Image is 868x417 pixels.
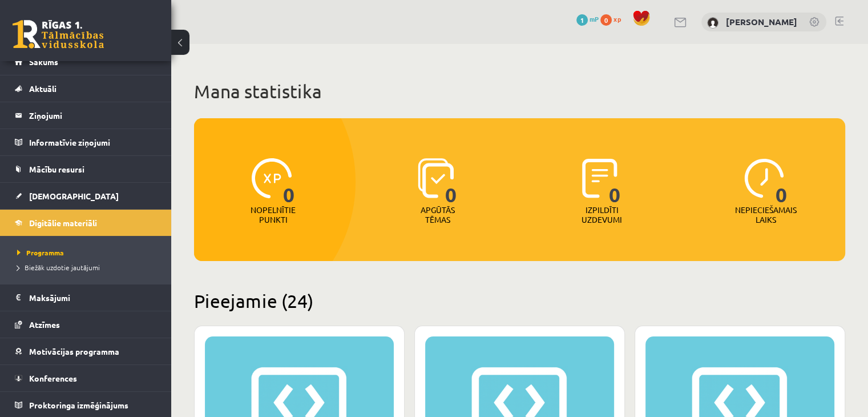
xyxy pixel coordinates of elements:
p: Apgūtās tēmas [415,205,460,224]
span: Digitālie materiāli [29,218,97,228]
p: Nepieciešamais laiks [735,205,797,224]
span: Programma [17,248,64,257]
p: Izpildīti uzdevumi [579,205,624,224]
img: Amanda Neifelde [707,17,718,29]
legend: Informatīvie ziņojumi [29,129,157,155]
a: Digitālie materiāli [15,210,157,236]
a: [PERSON_NAME] [726,16,797,27]
a: Programma [17,247,160,258]
span: xp [613,14,621,23]
legend: Ziņojumi [29,102,157,129]
span: Biežāk uzdotie jautājumi [17,263,100,272]
span: 0 [609,158,621,205]
span: Sākums [29,57,58,67]
span: 0 [600,14,612,26]
a: Informatīvie ziņojumi [15,129,157,155]
span: Aktuāli [29,83,56,94]
span: 0 [776,158,788,205]
a: Motivācijas programma [15,338,157,364]
span: Konferences [29,373,77,383]
a: Atzīmes [15,311,157,338]
img: icon-completed-tasks-ad58ae20a441b2904462921112bc710f1caf180af7a3daa7317a5a94f2d26646.svg [582,158,617,198]
span: [DEMOGRAPHIC_DATA] [29,191,119,201]
a: Biežāk uzdotie jautājumi [17,262,160,272]
h2: Pieejamie (24) [194,290,845,312]
span: Mācību resursi [29,164,84,174]
span: Motivācijas programma [29,346,119,356]
a: [DEMOGRAPHIC_DATA] [15,183,157,209]
a: Maksājumi [15,284,157,311]
p: Nopelnītie punkti [251,205,296,224]
img: icon-xp-0682a9bc20223a9ccc6f5883a126b849a74cddfe5390d2b41b4391c66f2066e7.svg [252,158,292,198]
a: Rīgas 1. Tālmācības vidusskola [13,20,104,49]
span: Atzīmes [29,319,60,330]
a: Mācību resursi [15,156,157,182]
a: 0 xp [600,14,627,23]
a: Aktuāli [15,75,157,102]
span: 0 [445,158,457,205]
span: Proktoringa izmēģinājums [29,400,128,410]
span: 0 [283,158,295,205]
img: icon-learned-topics-4a711ccc23c960034f471b6e78daf4a3bad4a20eaf4de84257b87e66633f6470.svg [418,158,454,198]
a: 1 mP [576,14,599,23]
legend: Maksājumi [29,284,157,311]
a: Ziņojumi [15,102,157,129]
span: 1 [576,14,588,26]
span: mP [590,14,599,23]
a: Sākums [15,49,157,75]
h1: Mana statistika [194,80,845,103]
img: icon-clock-7be60019b62300814b6bd22b8e044499b485619524d84068768e800edab66f18.svg [744,158,784,198]
a: Konferences [15,365,157,391]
